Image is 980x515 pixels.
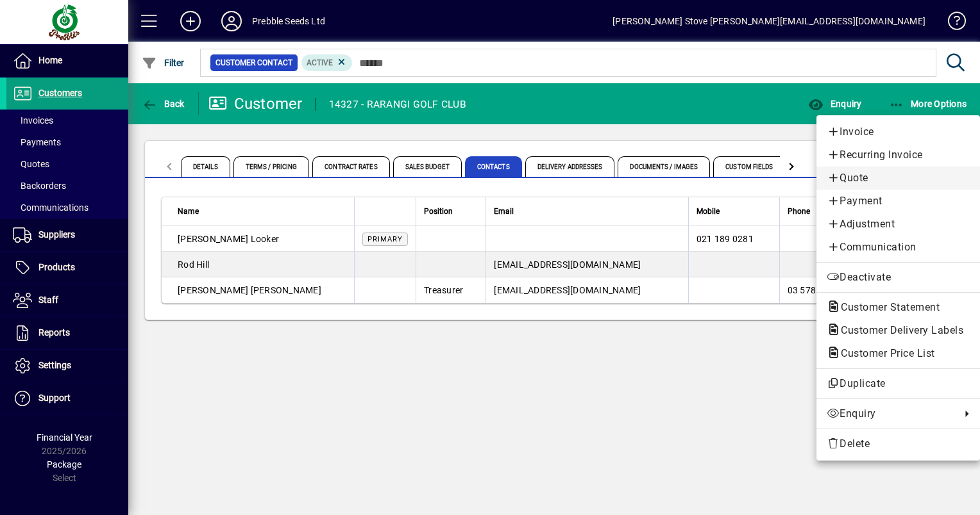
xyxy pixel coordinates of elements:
span: Customer Price List [827,347,942,359]
span: Deactivate [827,270,970,285]
span: Quote [827,170,970,186]
button: Deactivate customer [816,266,980,289]
span: Recurring Invoice [827,147,970,163]
span: Communication [827,240,970,255]
span: Invoice [827,124,970,140]
span: Enquiry [827,406,954,421]
span: Customer Statement [827,301,946,313]
span: Payment [827,193,970,209]
span: Delete [827,436,970,452]
span: Customer Delivery Labels [827,324,970,336]
span: Adjustment [827,217,970,232]
span: Duplicate [827,376,970,391]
